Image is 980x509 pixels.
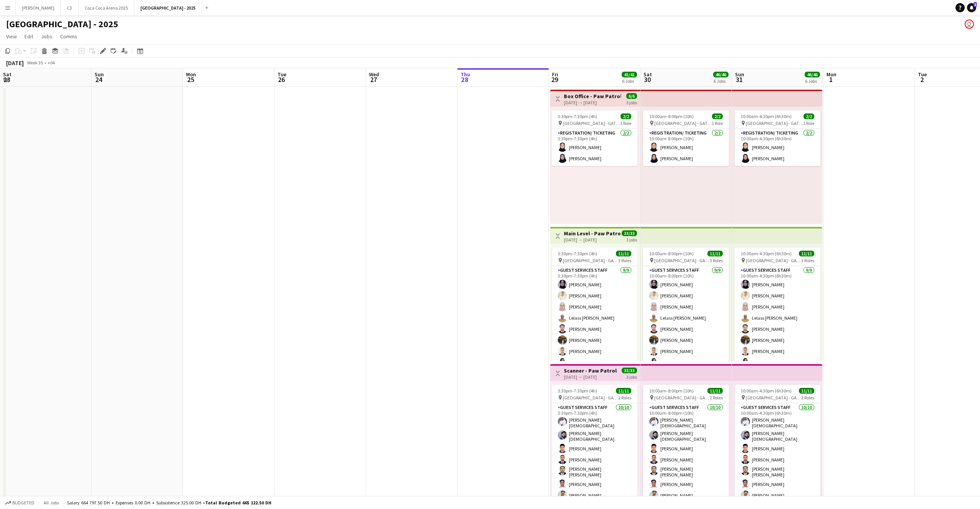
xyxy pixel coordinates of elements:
[741,388,792,394] span: 10:00am-4:30pm (6h30m)
[735,385,820,498] app-job-card: 10:00am-4:30pm (6h30m)11/11 [GEOGRAPHIC_DATA] - GATE 72 RolesGuest Services Staff10/1010:00am-4:3...
[564,374,617,380] div: [DATE] → [DATE]
[552,385,637,498] div: 3:30pm-7:30pm (4h)11/11 [GEOGRAPHIC_DATA] - GATE 72 RolesGuest Services Staff10/103:30pm-7:30pm (...
[6,18,118,30] h1: [GEOGRAPHIC_DATA] - 2025
[741,251,792,256] span: 10:00am-4:30pm (6h30m)
[47,60,55,66] div: +04
[707,251,723,256] span: 11/11
[801,395,814,401] span: 2 Roles
[805,78,820,84] div: 6 Jobs
[95,71,104,78] span: Sun
[616,251,631,256] span: 11/11
[57,31,80,41] a: Comms
[552,71,558,78] span: Fri
[973,2,977,7] span: 1
[24,33,33,40] span: Edit
[799,251,814,256] span: 11/11
[558,113,597,119] span: 3:30pm-7:30pm (4h)
[826,71,836,78] span: Mon
[618,395,631,401] span: 2 Roles
[67,500,271,506] div: Salary 664 797.50 DH + Expenses 0.00 DH + Subsistence 325.00 DH =
[369,71,379,78] span: Wed
[552,110,637,166] app-job-card: 3:30pm-7:30pm (4h)2/2 [GEOGRAPHIC_DATA] - GATE 71 RoleRegistration/ Ticketing2/23:30pm-7:30pm (4h...
[134,0,202,15] button: [GEOGRAPHIC_DATA] - 2025
[4,499,36,507] button: Budgeted
[622,72,637,77] span: 41/41
[620,120,631,126] span: 1 Role
[12,500,34,506] span: Budgeted
[746,258,801,263] span: [GEOGRAPHIC_DATA] - GATE 7
[3,31,20,41] a: View
[552,129,637,166] app-card-role: Registration/ Ticketing2/23:30pm-7:30pm (4h)[PERSON_NAME][PERSON_NAME]
[801,258,814,263] span: 3 Roles
[967,3,976,12] a: 1
[735,129,820,166] app-card-role: Registration/ Ticketing2/210:00am-4:30pm (6h30m)[PERSON_NAME][PERSON_NAME]
[643,129,729,166] app-card-role: Registration/ Ticketing2/210:00am-8:00pm (10h)[PERSON_NAME][PERSON_NAME]
[805,72,820,77] span: 46/46
[38,31,56,41] a: Jobs
[735,248,820,361] app-job-card: 10:00am-4:30pm (6h30m)11/11 [GEOGRAPHIC_DATA] - GATE 73 RolesGuest Services Staff9/910:00am-4:30p...
[654,120,712,126] span: [GEOGRAPHIC_DATA] - GATE 7
[276,75,286,84] span: 26
[60,33,77,40] span: Comms
[643,385,729,498] app-job-card: 10:00am-8:00pm (10h)11/11 [GEOGRAPHIC_DATA] - GATE 72 RolesGuest Services Staff10/1010:00am-8:00p...
[6,59,24,67] div: [DATE]
[563,395,618,401] span: [GEOGRAPHIC_DATA] - GATE 7
[622,230,637,236] span: 33/33
[654,395,710,401] span: [GEOGRAPHIC_DATA] - GATE 7
[710,258,723,263] span: 3 Roles
[734,75,744,84] span: 31
[825,75,836,84] span: 1
[564,367,617,374] h3: Scanner - Paw Patrol
[643,110,729,166] app-job-card: 10:00am-8:00pm (10h)2/2 [GEOGRAPHIC_DATA] - GATE 71 RoleRegistration/ Ticketing2/210:00am-8:00pm ...
[621,113,631,119] span: 2/2
[714,78,728,84] div: 6 Jobs
[643,248,729,361] app-job-card: 10:00am-8:00pm (10h)11/11 [GEOGRAPHIC_DATA] - GATE 73 RolesGuest Services Staff9/910:00am-8:00pm ...
[618,258,631,263] span: 3 Roles
[803,120,814,126] span: 1 Role
[741,113,792,119] span: 10:00am-4:30pm (6h30m)
[965,20,974,29] app-user-avatar: Marisol Pestano
[735,266,820,381] app-card-role: Guest Services Staff9/910:00am-4:30pm (6h30m)[PERSON_NAME][PERSON_NAME][PERSON_NAME]Lelass [PERSO...
[21,31,36,41] a: Edit
[185,75,196,84] span: 25
[622,368,637,373] span: 33/33
[3,71,11,78] span: Sat
[16,0,61,15] button: [PERSON_NAME]
[654,258,710,263] span: [GEOGRAPHIC_DATA] - GATE 7
[712,113,723,119] span: 2/2
[735,110,820,166] app-job-card: 10:00am-4:30pm (6h30m)2/2 [GEOGRAPHIC_DATA] - GATE 71 RoleRegistration/ Ticketing2/210:00am-4:30p...
[205,500,271,506] span: Total Budgeted 665 122.50 DH
[626,373,637,380] div: 3 jobs
[616,388,631,394] span: 11/11
[712,120,723,126] span: 1 Role
[558,251,597,256] span: 3:30pm-7:30pm (4h)
[563,120,620,126] span: [GEOGRAPHIC_DATA] - GATE 7
[649,251,694,256] span: 10:00am-8:00pm (10h)
[804,113,814,119] span: 2/2
[78,0,134,15] button: Coca Coca Arena 2025
[551,75,558,84] span: 29
[626,99,637,105] div: 3 jobs
[186,71,196,78] span: Mon
[707,388,723,394] span: 11/11
[2,75,11,84] span: 23
[6,33,17,40] span: View
[643,266,729,381] app-card-role: Guest Services Staff9/910:00am-8:00pm (10h)[PERSON_NAME][PERSON_NAME][PERSON_NAME]Lelass [PERSON_...
[42,500,60,506] span: All jobs
[564,230,621,237] h3: Main Level - Paw Patrol
[552,248,637,361] app-job-card: 3:30pm-7:30pm (4h)11/11 [GEOGRAPHIC_DATA] - GATE 73 RolesGuest Services Staff9/93:30pm-7:30pm (4h...
[25,60,44,66] span: Week 35
[552,266,637,381] app-card-role: Guest Services Staff9/93:30pm-7:30pm (4h)[PERSON_NAME][PERSON_NAME][PERSON_NAME]Lelass [PERSON_NA...
[918,71,927,78] span: Tue
[799,388,814,394] span: 11/11
[735,71,744,78] span: Sun
[278,71,286,78] span: Tue
[563,258,618,263] span: [GEOGRAPHIC_DATA] - GATE 7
